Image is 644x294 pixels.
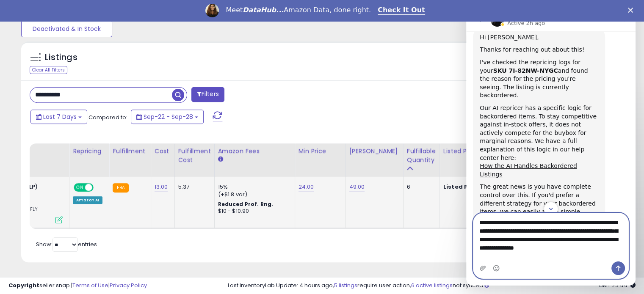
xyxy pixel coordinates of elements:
div: The great news is you have complete control over this. If you'd prefer a different strategy for y... [14,174,132,216]
button: Deactivated & In Stock [21,20,112,37]
i: DataHub... [243,6,284,14]
h5: Listings [45,52,77,63]
button: Sep-22 - Sep-28 [131,110,204,124]
div: Cost [155,147,171,156]
div: Fulfillable Quantity [407,147,436,165]
div: $29.00 [443,183,514,191]
div: Fulfillment Cost [178,147,211,165]
div: 15% [218,183,288,191]
div: (+$1.8 var) [218,191,288,198]
div: Amazon AI [73,196,102,204]
div: Amazon Fees [218,147,291,156]
textarea: Message… [7,205,162,245]
div: Thanks for reaching out about this! [14,37,132,46]
a: Check It Out [378,6,425,15]
a: Privacy Policy [110,281,147,289]
a: 13.00 [155,183,168,191]
div: Meet Amazon Data, done right. [226,6,371,14]
div: Our AI repricer has a specific logic for backordered items. To stay competitive against in-stock ... [14,96,132,154]
b: Listed Price: [443,183,482,191]
img: Profile image for Georgie [205,4,219,17]
a: How the AI Handles Backordered Listings [14,154,111,169]
small: Amazon Fees. [218,156,223,163]
b: SKU 7I-82NW-NYGC [27,59,91,66]
div: Min Price [299,147,342,156]
div: $10 - $10.90 [218,208,288,215]
span: Last 7 Days [43,113,77,121]
div: Last InventoryLab Update: 4 hours ago, require user action, not synced. [228,282,636,290]
a: 6 active listings [411,281,453,289]
iframe: Intercom live chat [466,8,636,286]
div: Listed Price [443,147,517,156]
div: 5.37 [178,183,208,191]
div: [PERSON_NAME] [349,147,400,156]
span: Show: entries [36,240,97,248]
span: ON [75,184,85,191]
div: seller snap | | [8,282,147,290]
div: Repricing [73,147,105,156]
a: 5 listings [334,281,357,289]
strong: Copyright [8,281,39,289]
button: Send a message… [145,253,159,267]
span: Compared to: [88,113,127,121]
small: FBA [113,183,128,192]
div: Hi [PERSON_NAME], [14,25,132,33]
button: Emoji picker [27,256,33,263]
div: Close [628,8,636,13]
a: 24.00 [299,183,314,191]
div: Clear All Filters [30,66,67,74]
span: OFF [92,184,106,191]
div: I've checked the repricing logs for your and found the reason for the pricing you're seeing. The ... [14,50,132,91]
button: Last 7 Days [30,110,87,124]
div: Fulfillment [113,147,147,156]
button: Filters [191,87,224,102]
b: Reduced Prof. Rng. [218,201,274,208]
button: Scroll to bottom [77,193,92,208]
a: Terms of Use [72,281,108,289]
div: 6 [407,183,433,191]
a: 49.00 [349,183,365,191]
button: Upload attachment [13,256,20,263]
span: Sep-22 - Sep-28 [144,113,193,121]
